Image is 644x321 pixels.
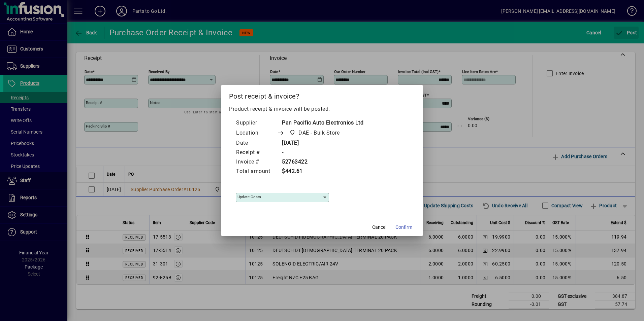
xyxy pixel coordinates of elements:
td: Date [236,139,277,148]
td: Receipt # [236,148,277,157]
span: DAE - Bulk Store [298,129,340,137]
span: DAE - Bulk Store [287,128,342,138]
td: Total amount [236,167,277,176]
td: Supplier [236,118,277,128]
span: Confirm [395,224,412,231]
td: 52763422 [277,157,363,167]
button: Confirm [393,221,415,233]
mat-label: Update costs [237,194,261,199]
td: Location [236,128,277,139]
p: Product receipt & invoice will be posted. [229,105,415,113]
td: Invoice # [236,157,277,167]
span: Cancel [372,224,386,231]
h2: Post receipt & invoice? [221,85,423,105]
td: - [277,148,363,157]
td: Pan Pacific Auto Electronics Ltd [277,118,363,128]
td: $442.61 [277,167,363,176]
button: Cancel [368,221,390,233]
td: [DATE] [277,139,363,148]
